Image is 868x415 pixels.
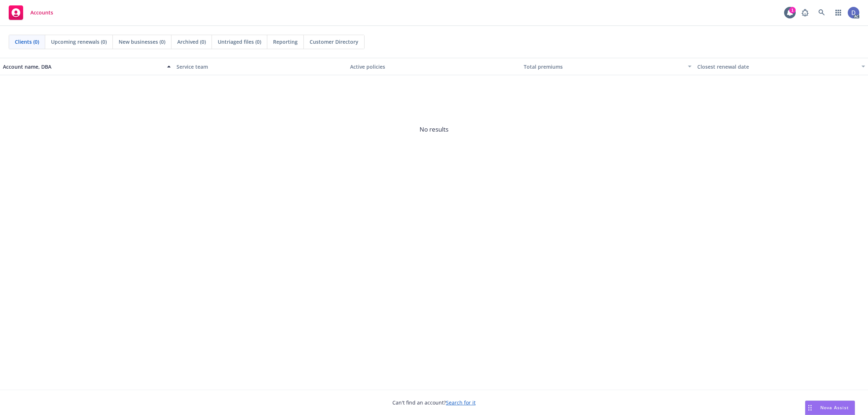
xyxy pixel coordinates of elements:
div: Closest renewal date [697,63,857,70]
a: Accounts [6,3,56,23]
div: Drag to move [805,401,814,415]
span: Untriaged files (0) [218,38,261,46]
span: Accounts [30,10,53,16]
span: Nova Assist [820,405,849,411]
div: Service team [176,63,344,70]
button: Total premiums [521,58,694,75]
div: Account name, DBA [3,63,163,70]
span: Archived (0) [177,38,206,46]
button: Service team [174,58,347,75]
span: Can't find an account? [392,399,476,406]
a: Report a Bug [798,5,812,20]
span: Clients (0) [15,38,39,46]
div: Active policies [350,63,518,70]
img: photo [848,7,859,18]
span: Customer Directory [310,38,358,46]
span: Reporting [273,38,298,46]
div: 1 [789,7,796,13]
button: Nova Assist [805,401,855,415]
a: Search for it [446,399,476,406]
button: Closest renewal date [694,58,868,75]
a: Search [814,5,829,20]
span: Upcoming renewals (0) [51,38,107,46]
a: Switch app [831,5,846,20]
button: Active policies [347,58,521,75]
div: Total premiums [524,63,684,70]
span: New businesses (0) [119,38,165,46]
